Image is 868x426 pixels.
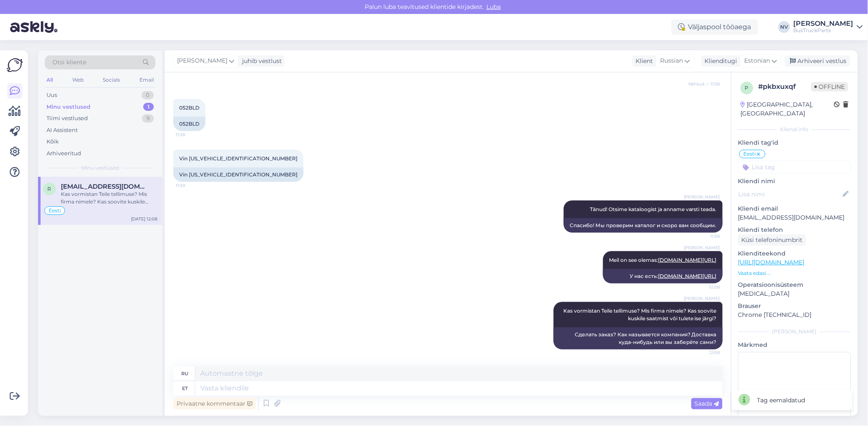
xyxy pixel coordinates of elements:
span: p [745,85,749,91]
span: 11:59 [176,182,207,189]
span: Vin [US_VEHICLE_IDENTIFICATION_NUMBER] [179,155,298,162]
div: 9 [142,114,154,123]
span: Eesti [49,208,61,213]
a: [PERSON_NAME]BusTruckParts [794,20,863,34]
div: # pkbxuxqf [759,82,811,92]
div: Arhiveeri vestlus [785,55,850,67]
div: Väljaspool tööaega [671,19,758,35]
p: [EMAIL_ADDRESS][DOMAIN_NAME] [738,213,851,222]
p: Märkmed [738,341,851,349]
p: Operatsioonisüsteem [738,280,851,289]
div: [PERSON_NAME] [794,20,854,27]
div: Minu vestlused [46,103,90,111]
div: Kliendi info [738,126,851,133]
div: 0 [142,91,154,99]
span: Estonian [745,56,770,66]
div: Сделать заказ? Как называется компания? Доставка куда-нибудь или вы заберёте сами? [554,327,723,349]
div: Privaatne kommentaar [173,398,256,410]
div: Email [138,74,156,85]
span: Tänud! Otsime kataloogist ja anname varsti teada. [590,206,717,212]
span: r [48,186,52,192]
span: Meil on see olemas: [609,257,717,263]
p: Klienditeekond [738,249,851,258]
span: Eesti [744,151,756,157]
a: [DOMAIN_NAME][URL] [658,257,717,263]
p: Chrome [TECHNICAL_ID] [738,311,851,319]
span: 11:59 [688,233,720,239]
div: Klient [633,57,653,66]
span: Minu vestlused [81,164,119,172]
div: et [182,381,188,396]
div: Web [71,74,85,85]
span: [PERSON_NAME] [684,295,720,302]
div: Kõik [46,137,59,146]
span: Saada [695,400,719,407]
div: ru [181,366,188,381]
div: Vin [US_VEHICLE_IDENTIFICATION_NUMBER] [173,168,303,182]
span: 11:58 [176,132,207,138]
span: Kas vormistan Teile tellimuse? Mis firma nimele? Kas soovite kuskile saatmist või tulete ise järgi? [563,308,718,322]
div: Kas vormistan Teile tellimuse? Mis firma nimele? Kas soovite kuskile saatmist või tulete ise järgi? [61,190,157,206]
p: Kliendi telefon [738,225,851,234]
span: rgngrupp1@gmail.com [61,183,149,190]
input: Lisa tag [738,161,851,173]
div: Arhiveeritud [46,149,81,158]
p: [MEDICAL_DATA] [738,289,851,298]
a: [URL][DOMAIN_NAME] [738,258,805,266]
div: Socials [101,74,122,85]
div: [GEOGRAPHIC_DATA], [GEOGRAPHIC_DATA] [741,100,834,118]
span: Offline [811,82,849,91]
p: Kliendi tag'id [738,138,851,147]
span: Otsi kliente [52,58,86,67]
div: Uus [46,91,57,99]
div: All [45,74,55,85]
div: Klienditugi [701,57,737,66]
p: Vaata edasi ... [738,269,851,277]
div: Tiimi vestlused [46,114,88,123]
span: 12:08 [688,284,720,290]
span: 052BLD [179,104,199,111]
span: Nähtud ✓ 11:58 [688,81,720,87]
span: [PERSON_NAME] [684,245,720,251]
div: NV [778,21,790,33]
div: Спасибо! Мы проверим каталог и скоро вам сообщим. [564,218,723,233]
div: [PERSON_NAME] [738,328,851,335]
span: 12:08 [688,350,720,356]
div: У нас есть: [603,269,723,283]
div: [DATE] 12:08 [131,216,157,222]
img: Askly Logo [7,57,23,73]
span: Luba [484,3,503,11]
p: Kliendi nimi [738,177,851,186]
span: Russian [661,56,683,66]
div: Küsi telefoninumbrit [738,234,806,246]
div: AI Assistent [46,126,78,135]
span: [PERSON_NAME] [684,194,720,200]
div: juhib vestlust [239,57,282,66]
span: [PERSON_NAME] [177,56,227,66]
p: Brauser [738,302,851,311]
input: Lisa nimi [739,190,841,199]
div: 1 [143,103,154,111]
a: [DOMAIN_NAME][URL] [658,273,717,279]
p: Kliendi email [738,204,851,213]
div: BusTruckParts [794,27,854,34]
div: Tag eemaldatud [757,396,805,405]
div: 052BLD [173,117,205,131]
